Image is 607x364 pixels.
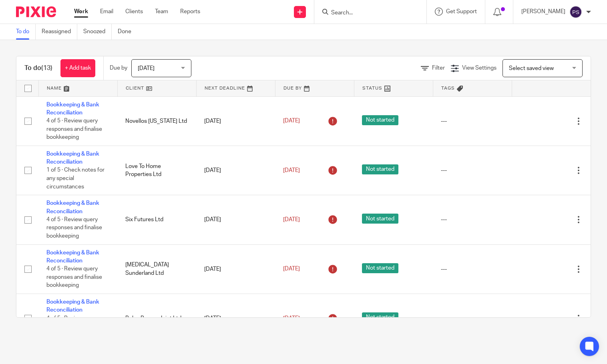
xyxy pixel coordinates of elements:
[16,24,36,40] a: To do
[74,8,88,16] a: Work
[283,316,300,321] span: [DATE]
[100,8,113,16] a: Email
[118,24,137,40] a: Done
[16,6,56,17] img: Pixie
[155,8,168,16] a: Team
[46,118,102,140] span: 4 of 5 · Review query responses and finalise bookkeeping
[441,117,504,125] div: ---
[441,166,504,174] div: ---
[441,86,455,90] span: Tags
[283,118,300,124] span: [DATE]
[196,195,275,244] td: [DATE]
[362,164,398,174] span: Not started
[117,195,196,244] td: Six Futures Ltd
[46,250,99,264] a: Bookkeeping & Bank Reconciliation
[432,65,445,71] span: Filter
[138,66,155,71] span: [DATE]
[362,312,398,322] span: Not started
[362,263,398,273] span: Not started
[46,299,99,313] a: Bookkeeping & Bank Reconciliation
[46,151,99,165] a: Bookkeeping & Bank Reconciliation
[117,294,196,343] td: Bulan Burger Joint Ltd
[46,217,102,239] span: 4 of 5 · Review query responses and finalise bookkeeping
[521,8,565,16] p: [PERSON_NAME]
[117,244,196,294] td: [MEDICAL_DATA] Sunderland Ltd
[125,8,143,16] a: Clients
[42,24,77,40] a: Reassigned
[462,65,496,71] span: View Settings
[330,10,402,17] input: Search
[117,96,196,146] td: Novellos [US_STATE] Ltd
[46,168,105,190] span: 1 of 5 · Check notes for any special circumstances
[46,102,99,116] a: Bookkeeping & Bank Reconciliation
[196,244,275,294] td: [DATE]
[196,146,275,195] td: [DATE]
[24,64,52,72] h1: To do
[441,216,504,224] div: ---
[509,66,554,71] span: Select saved view
[441,265,504,273] div: ---
[362,214,398,224] span: Not started
[83,24,112,40] a: Snoozed
[46,200,99,214] a: Bookkeeping & Bank Reconciliation
[196,96,275,146] td: [DATE]
[110,64,127,72] p: Due by
[362,115,398,125] span: Not started
[196,294,275,343] td: [DATE]
[60,59,95,77] a: + Add task
[180,8,200,16] a: Reports
[441,314,504,322] div: ---
[569,6,582,18] img: svg%3E
[283,266,300,272] span: [DATE]
[117,146,196,195] td: Love To Home Properties Ltd
[41,65,52,71] span: (13)
[283,217,300,222] span: [DATE]
[283,168,300,173] span: [DATE]
[46,266,102,288] span: 4 of 5 · Review query responses and finalise bookkeeping
[446,9,477,14] span: Get Support
[46,316,102,338] span: 4 of 5 · Review query responses and finalise bookkeeping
